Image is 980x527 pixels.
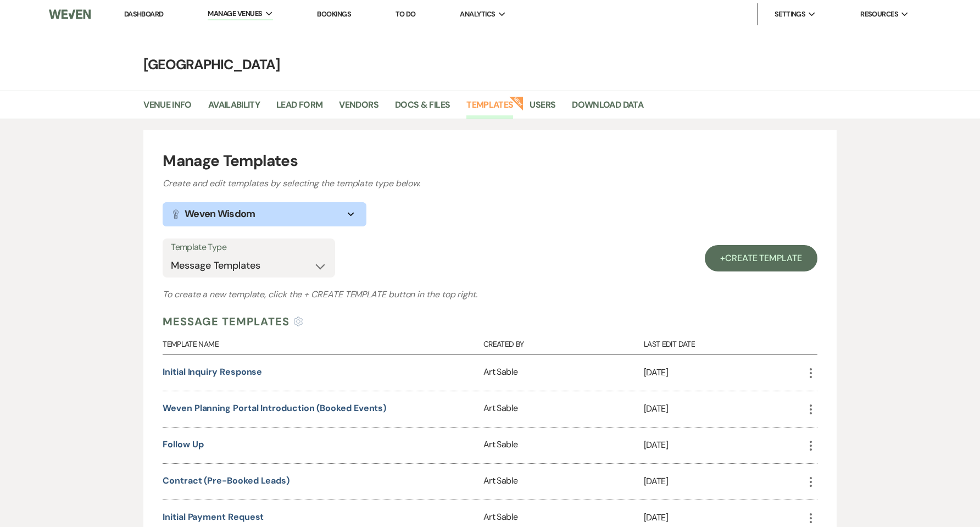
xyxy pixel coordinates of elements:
strong: New [509,95,525,110]
div: Art Sable [483,391,644,427]
button: Weven Wisdom [163,202,366,226]
h3: Create and edit templates by selecting the template type below. [163,177,817,190]
h1: Manage Templates [163,149,817,173]
a: Initial Inquiry Response [163,366,262,378]
div: Template Name [163,330,483,354]
span: Resources [860,9,898,20]
a: +Create Template [705,245,817,271]
h3: To create a new template, click the button in the top right. [163,288,817,301]
a: Contract (Pre-Booked Leads) [163,475,289,486]
p: [DATE] [644,474,804,489]
a: Availability [208,98,260,119]
span: Analytics [460,9,495,20]
h4: [GEOGRAPHIC_DATA] [94,55,886,74]
label: Template Type [171,240,327,256]
span: Settings [775,9,806,20]
p: [DATE] [644,438,804,452]
a: Lead Form [276,98,322,119]
a: Docs & Files [395,98,450,119]
p: [DATE] [644,511,804,525]
span: Create Template [725,252,802,264]
a: Bookings [317,9,351,19]
img: Weven Logo [49,3,91,26]
a: To Do [396,9,416,19]
a: Download Data [572,98,643,119]
p: [DATE] [644,365,804,380]
a: Users [530,98,555,119]
div: Last Edit Date [644,330,804,354]
div: Art Sable [483,355,644,391]
a: Dashboard [124,9,164,19]
a: Vendors [339,98,378,119]
h1: Weven Wisdom [185,207,255,221]
div: Art Sable [483,464,644,500]
a: Venue Info [143,98,192,119]
a: Templates [466,98,513,119]
span: Manage Venues [208,8,262,19]
h4: Message Templates [163,313,289,330]
span: + Create Template [304,289,386,300]
div: Created By [483,330,644,354]
a: Follow Up [163,439,203,450]
div: Art Sable [483,428,644,463]
a: Weven Planning Portal Introduction (Booked Events) [163,402,386,414]
p: [DATE] [644,402,804,416]
a: Initial Payment Request [163,511,264,523]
